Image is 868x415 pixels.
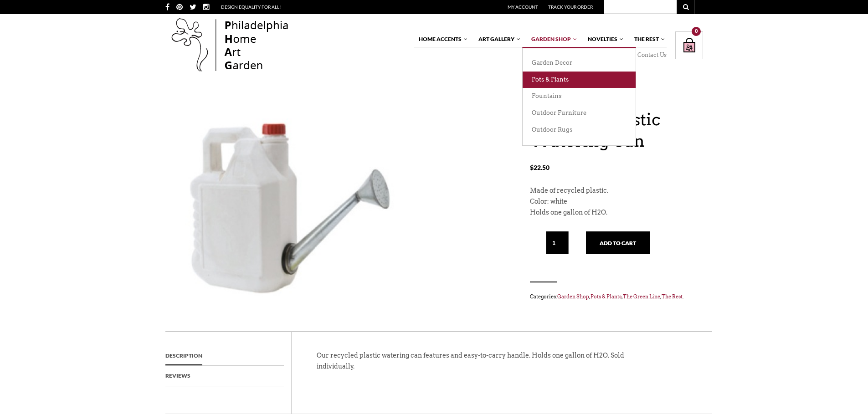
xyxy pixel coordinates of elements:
a: Garden Decor [523,55,636,72]
a: The Green Line [623,293,660,300]
div: 0 [692,27,701,36]
a: The Rest [630,31,666,47]
span: Categories: , , , . [530,292,703,302]
input: Qty [546,231,569,254]
a: Home Accents [414,31,468,47]
a: Outdoor Furniture [523,105,636,122]
a: Outdoor Rugs [523,122,636,138]
a: Art Gallery [474,31,521,47]
p: Color: white [530,196,703,207]
p: Our recycled plastic watering can features and easy-to-carry handle. Holds one gallon of H2O. Sol... [317,350,654,381]
a: Fountains [523,88,636,105]
a: The Rest [662,293,683,300]
button: Add to cart [586,231,650,254]
a: Reviews [165,366,190,386]
a: Pots & Plants [523,72,636,88]
a: Track Your Order [548,4,593,10]
a: Pots & Plants [591,293,621,300]
a: Contact Us [633,51,667,59]
bdi: 22.50 [530,164,550,171]
span: $ [530,164,534,171]
a: Garden Shop [557,293,589,300]
a: Novelties [583,31,624,47]
a: Garden Shop [527,31,578,47]
p: Holds one gallon of H2O. [530,207,703,218]
a: Description [165,346,202,366]
p: Made of recycled plastic. [530,185,703,196]
a: My Account [508,4,538,10]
